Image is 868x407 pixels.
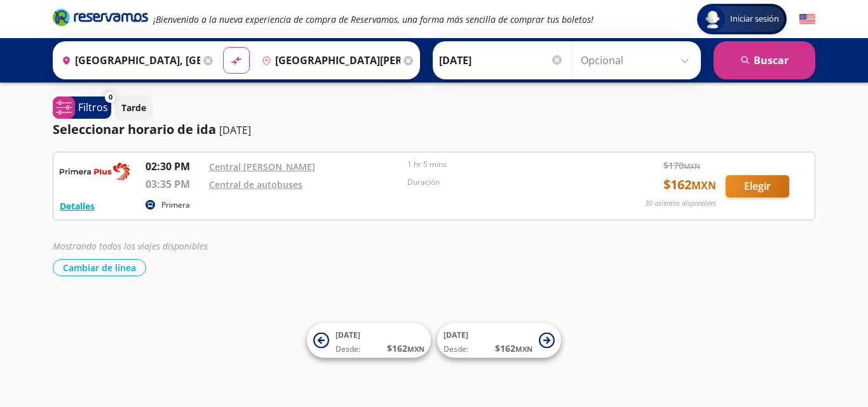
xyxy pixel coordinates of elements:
[109,92,112,103] span: 0
[581,44,695,76] input: Opcional
[53,8,148,30] a: Brand Logo
[726,175,789,197] button: Elegir
[495,342,532,355] span: $ 162
[53,97,111,119] button: 0Filtros
[60,159,130,184] img: RESERVAMOS
[153,13,593,25] em: ¡Bienvenido a la nueva experiencia de compra de Reservamos, una forma más sencilla de comprar tus...
[121,101,146,114] p: Tarde
[336,344,360,355] span: Desde:
[645,198,716,209] p: 30 asientos disponibles
[209,161,315,173] a: Central [PERSON_NAME]
[444,330,468,340] span: [DATE]
[437,323,561,358] button: [DATE]Desde:$162MXN
[57,44,200,76] input: Buscar Origen
[161,199,190,211] p: Primera
[691,178,716,192] small: MXN
[146,177,203,192] p: 03:35 PM
[146,159,203,174] p: 02:30 PM
[219,123,251,138] p: [DATE]
[684,161,700,171] small: MXN
[53,120,216,139] p: Seleccionar horario de ida
[444,344,468,355] span: Desde:
[53,240,208,252] em: Mostrando todos los viajes disponibles
[114,95,153,120] button: Tarde
[799,11,815,27] button: English
[257,44,400,76] input: Buscar Destino
[209,178,302,190] a: Central de autobuses
[307,323,431,358] button: [DATE]Desde:$162MXN
[663,159,700,172] span: $ 170
[78,100,108,115] p: Filtros
[53,259,146,276] button: Cambiar de línea
[407,344,424,354] small: MXN
[387,342,424,355] span: $ 162
[515,344,532,354] small: MXN
[663,175,716,194] span: $ 162
[439,44,564,76] input: Elegir Fecha
[714,41,815,79] button: Buscar
[725,13,784,25] span: Iniciar sesión
[407,159,599,170] p: 1 hr 5 mins
[53,8,148,27] i: Brand Logo
[336,330,360,340] span: [DATE]
[407,177,599,188] p: Duración
[60,199,95,213] button: Detalles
